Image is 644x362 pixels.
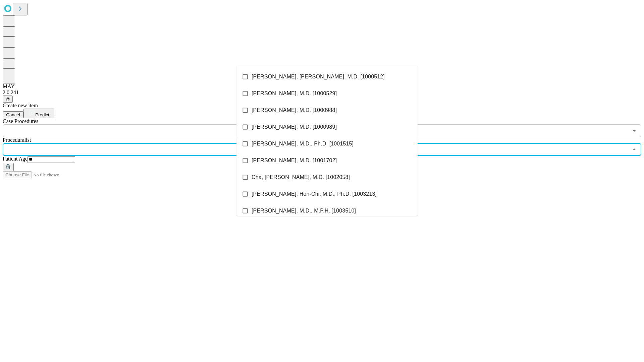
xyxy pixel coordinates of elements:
[35,112,49,117] span: Predict
[252,157,337,165] span: [PERSON_NAME], M.D. [1001702]
[23,109,54,118] button: Predict
[252,173,350,181] span: Cha, [PERSON_NAME], M.D. [1002058]
[3,137,31,143] span: Proceduralist
[252,190,377,198] span: [PERSON_NAME], Hon-Chi, M.D., Ph.D. [1003213]
[3,89,641,96] div: 2.0.241
[630,126,639,135] button: Open
[3,96,13,103] button: @
[252,207,356,215] span: [PERSON_NAME], M.D., M.P.H. [1003510]
[252,123,337,131] span: [PERSON_NAME], M.D. [1000989]
[5,97,10,102] span: @
[630,145,639,154] button: Close
[3,111,23,118] button: Cancel
[6,112,20,117] span: Cancel
[3,103,38,108] span: Create new item
[3,156,28,162] span: Patient Age
[252,106,337,114] span: [PERSON_NAME], M.D. [1000988]
[252,89,337,98] span: [PERSON_NAME], M.D. [1000529]
[252,140,354,148] span: [PERSON_NAME], M.D., Ph.D. [1001515]
[252,73,385,81] span: [PERSON_NAME], [PERSON_NAME], M.D. [1000512]
[3,83,641,89] div: MAY
[3,118,38,124] span: Scheduled Procedure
